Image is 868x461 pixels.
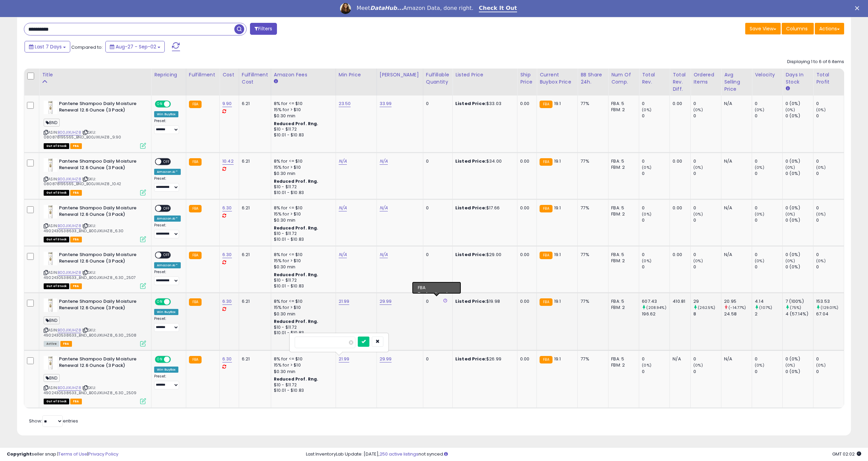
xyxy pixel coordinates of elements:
[44,101,57,114] img: 31jfUAiTOeL._SL40_.jpg
[380,298,392,305] a: 29.99
[611,258,634,264] div: FBM: 2
[274,178,319,184] b: Reduced Prof. Rng.
[154,316,181,332] div: Preset:
[520,205,531,211] div: 0.00
[380,451,418,457] a: 250 active listings
[785,158,813,164] div: 0 (0%)
[274,217,330,223] div: $0.30 min
[44,356,146,403] div: ASIN:
[642,211,651,217] small: (0%)
[71,44,103,50] span: Compared to:
[70,283,82,289] span: FBA
[274,278,330,283] div: $10 - $11.72
[455,205,512,211] div: $17.66
[642,113,670,119] div: 0
[242,205,266,211] div: 6.21
[785,252,813,258] div: 0 (0%)
[455,158,486,164] b: Listed Price:
[759,305,772,310] small: (107%)
[380,356,392,362] a: 29.99
[380,158,388,165] a: N/A
[785,113,813,119] div: 0 (0%)
[339,71,374,78] div: Min Price
[673,205,685,211] div: 0.00
[816,311,844,317] div: 67.04
[274,258,330,264] div: 15% for > $10
[222,205,232,211] a: 6.30
[693,165,703,170] small: (0%)
[785,311,813,317] div: 4 (57.14%)
[787,59,844,65] div: Displaying 1 to 6 of 6 items
[189,101,202,108] small: FBA
[44,143,69,149] span: All listings that are currently out of stock and unavailable for purchase on Amazon
[755,71,780,78] div: Velocity
[35,43,62,50] span: Last 7 Days
[455,356,512,362] div: $26.99
[222,298,232,305] a: 6.30
[44,158,146,195] div: ASIN:
[815,23,844,34] button: Actions
[339,298,350,305] a: 21.99
[755,113,782,119] div: 0
[554,205,561,211] span: 19.1
[274,205,330,211] div: 8% for <= $10
[59,252,142,266] b: Pantene Shampoo Daily Moisture Renewal 12.6 Ounce (3 Pack)
[724,252,747,258] div: N/A
[58,327,81,333] a: B00JIXUHZ8
[693,205,721,211] div: 0
[242,298,266,304] div: 6.21
[370,5,403,11] i: DataHub...
[339,356,350,362] a: 21.99
[455,101,512,107] div: $33.03
[426,71,450,86] div: Fulfillable Quantity
[339,205,347,211] a: N/A
[580,205,603,211] div: 77%
[116,43,156,50] span: Aug-27 - Sep-02
[274,330,330,336] div: $10.01 - $10.83
[44,158,57,172] img: 31jfUAiTOeL._SL40_.jpg
[540,205,552,212] small: FBA
[70,190,82,196] span: FBA
[44,283,69,289] span: All listings that are currently out of stock and unavailable for purchase on Amazon
[170,299,181,305] span: OFF
[154,169,181,175] div: Amazon AI *
[356,5,473,12] div: Meet Amazon Data, done right.
[274,264,330,270] div: $0.30 min
[816,264,844,270] div: 0
[816,165,826,170] small: (0%)
[755,101,782,107] div: 0
[58,223,81,229] a: B00JIXUHZ8
[755,264,782,270] div: 0
[44,298,146,346] div: ASIN:
[274,190,330,196] div: $10.01 - $10.83
[44,205,57,219] img: 31jfUAiTOeL._SL40_.jpg
[816,252,844,258] div: 0
[816,205,844,211] div: 0
[693,252,721,258] div: 0
[59,205,142,219] b: Pantene Shampoo Daily Moisture Renewal 12.6 Ounce (3 Pack)
[520,71,534,86] div: Ship Price
[755,205,782,211] div: 0
[520,158,531,164] div: 0.00
[380,251,388,258] a: N/A
[693,264,721,270] div: 0
[693,258,703,264] small: (0%)
[161,206,172,211] span: OFF
[44,298,57,312] img: 31jfUAiTOeL._SL40_.jpg
[154,215,181,222] div: Amazon AI *
[642,170,670,177] div: 0
[250,23,277,35] button: Filters
[70,143,82,149] span: FBA
[189,205,202,212] small: FBA
[274,283,330,289] div: $10.01 - $10.83
[580,252,603,258] div: 77%
[755,311,782,317] div: 2
[755,258,764,264] small: (0%)
[59,158,142,173] b: Pantene Shampoo Daily Moisture Renewal 12.6 Ounce (3 Pack)
[242,158,266,164] div: 6.21
[274,71,333,78] div: Amazon Fees
[339,100,351,107] a: 23.50
[554,158,561,164] span: 19.1
[274,132,330,138] div: $10.01 - $10.83
[274,237,330,242] div: $10.01 - $10.83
